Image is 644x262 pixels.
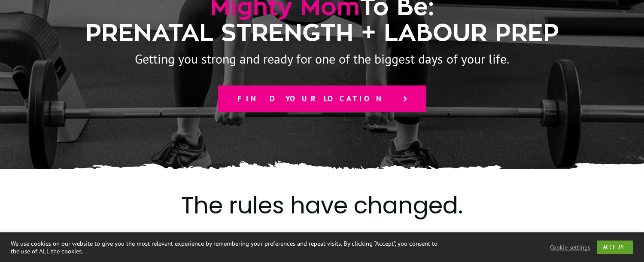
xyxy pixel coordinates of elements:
[218,85,426,112] a: Find your location
[252,230,293,244] span: SHOULD
[550,244,590,251] a: Cookie settings
[597,241,633,254] a: ACCEPT
[214,230,234,244] span: CAN
[237,94,395,104] span: Find your location
[65,227,579,257] p: You and exercise while you are pregnant!
[65,191,579,226] h2: The rules have changed.
[11,240,447,255] div: We use cookies on our website to give you the most relevant experience by remembering your prefer...
[65,48,579,70] p: Getting you strong and ready for one of the biggest days of your life.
